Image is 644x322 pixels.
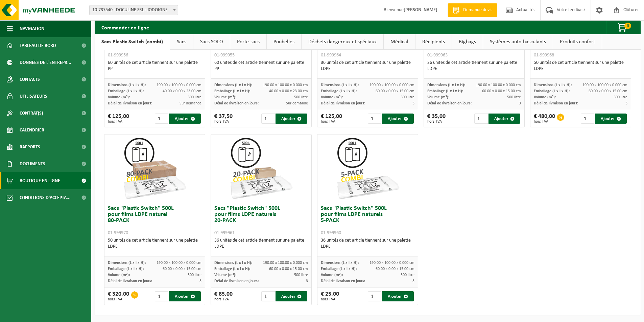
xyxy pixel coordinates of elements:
input: 1 [368,291,382,301]
span: 500 litre [188,95,201,99]
div: PP [214,66,308,72]
a: Sacs Plastic Switch (combi) [95,34,170,50]
span: 01-999955 [214,53,235,58]
h2: Commander en ligne [95,21,156,34]
input: 1 [261,291,275,301]
span: 60.00 x 0.00 x 15.00 cm [482,89,521,93]
span: Contrat(s) [20,105,43,122]
button: Ajouter [276,291,307,301]
span: Dimensions (L x l x H): [534,83,572,87]
span: Boutique en ligne [20,172,60,189]
a: Poubelles [267,34,301,50]
div: 36 unités de cet article tiennent sur une palette [321,60,414,72]
span: Dimensions (L x l x H): [214,261,252,265]
div: LDPE [108,244,201,250]
span: Volume (m³): [108,95,130,99]
a: Demande devis [448,3,497,17]
span: 01-999963 [427,53,448,58]
span: Délai de livraison en jours: [427,101,472,105]
span: Dimensions (L x l x H): [108,261,146,265]
input: 1 [155,114,169,124]
button: Ajouter [169,114,201,124]
span: 0 [624,23,631,29]
span: Emballage (L x l x H): [108,267,144,271]
a: Systèmes auto-basculants [483,34,553,50]
span: 500 litre [188,273,201,277]
span: 500 litre [401,273,414,277]
span: 01-999968 [534,53,554,58]
span: 60.00 x 0.00 x 15.00 cm [269,267,308,271]
span: Rapports [20,139,40,155]
span: Tableau de bord [20,37,56,54]
a: Produits confort [553,34,602,50]
span: Emballage (L x l x H): [321,89,357,93]
img: 01-999960 [334,134,402,202]
span: 3 [412,279,414,283]
span: 500 litre [401,95,414,99]
span: Emballage (L x l x H): [321,267,357,271]
a: Bigbags [452,34,483,50]
span: Contacts [20,71,40,88]
span: Navigation [20,20,44,37]
input: 1 [368,114,382,124]
span: 3 [306,279,308,283]
div: PP [108,66,201,72]
span: Délai de livraison en jours: [108,279,152,283]
span: 10-737540 - DOCULINE SRL - JODOIGNE [90,5,178,15]
button: Ajouter [595,114,627,124]
span: 190.00 x 100.00 x 0.000 cm [157,83,201,87]
span: Emballage (L x l x H): [427,89,463,93]
button: Ajouter [382,114,414,124]
button: Ajouter [488,114,520,124]
span: 190.00 x 100.00 x 0.000 cm [369,261,414,265]
div: 50 unités de cet article tiennent sur une palette [108,238,201,250]
div: 36 unités de cet article tiennent sur une palette [214,238,308,250]
span: 01-999960 [321,230,341,236]
span: hors TVA [534,120,555,124]
span: Documents [20,155,45,172]
span: 60.00 x 0.00 x 15.00 cm [376,89,414,93]
span: 60.00 x 0.00 x 15.00 cm [163,267,201,271]
span: 3 [412,101,414,105]
h3: Sacs "Plastic Switch" 500L pour films LDPE naturel 80-PACK [108,205,201,236]
span: Dimensions (L x l x H): [108,83,146,87]
button: Ajouter [169,291,201,301]
span: Emballage (L x l x H): [214,89,250,93]
span: Volume (m³): [214,95,236,99]
a: Récipients [415,34,452,50]
button: Ajouter [382,291,414,301]
span: Dimensions (L x l x H): [214,83,252,87]
span: hors TVA [108,297,129,301]
div: € 35,00 [427,114,446,124]
span: Utilisateurs [20,88,47,105]
span: 190.00 x 100.00 x 0.000 cm [369,83,414,87]
span: hors TVA [321,297,339,301]
span: 190.00 x 100.00 x 0.000 cm [263,261,308,265]
span: Sur demande [180,101,201,105]
div: LDPE [214,244,308,250]
span: 01-999970 [108,230,128,236]
input: 1 [261,114,275,124]
div: € 25,00 [321,291,339,301]
span: Délai de livraison en jours: [108,101,152,105]
span: Emballage (L x l x H): [534,89,570,93]
span: 500 litre [507,95,521,99]
span: 01-999964 [321,53,341,58]
span: Volume (m³): [321,273,343,277]
span: Emballage (L x l x H): [214,267,250,271]
a: Sacs [170,34,193,50]
span: 3 [625,101,627,105]
span: Dimensions (L x l x H): [321,83,359,87]
span: 500 litre [614,95,627,99]
span: Volume (m³): [214,273,236,277]
span: Calendrier [20,122,44,139]
div: € 85,00 [214,291,233,301]
span: 500 litre [294,95,308,99]
span: Volume (m³): [427,95,449,99]
div: 60 unités de cet article tiennent sur une palette [108,60,201,72]
button: Ajouter [276,114,307,124]
span: Délai de livraison en jours: [321,279,365,283]
input: 1 [155,291,169,301]
div: LDPE [534,66,627,72]
span: Volume (m³): [534,95,556,99]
